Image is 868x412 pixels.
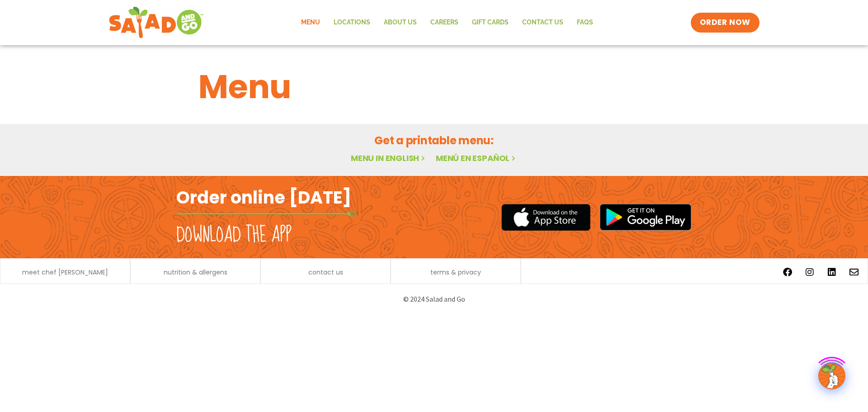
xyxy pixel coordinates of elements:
h2: Get a printable menu: [198,133,670,148]
a: GIFT CARDS [465,12,515,33]
a: meet chef [PERSON_NAME] [22,269,108,275]
a: FAQs [570,12,600,33]
a: Menú en español [436,152,517,164]
nav: Menu [294,12,600,33]
a: Menu in English [351,152,427,164]
a: Contact Us [515,12,570,33]
a: contact us [308,269,343,275]
p: © 2024 Salad and Go [181,293,687,305]
img: new-SAG-logo-768×292 [108,5,204,41]
img: appstore [501,203,590,232]
h2: Download the app [176,223,292,248]
a: Menu [294,12,327,33]
span: ORDER NOW [700,17,750,28]
img: google_play [599,204,692,231]
a: ORDER NOW [691,13,759,33]
a: terms & privacy [430,269,481,275]
a: Locations [327,12,377,33]
a: nutrition & allergens [164,269,227,275]
a: Careers [424,12,465,33]
a: About Us [377,12,424,33]
img: fork [176,211,357,216]
h1: Menu [198,62,670,111]
h2: Order online [DATE] [176,186,351,208]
